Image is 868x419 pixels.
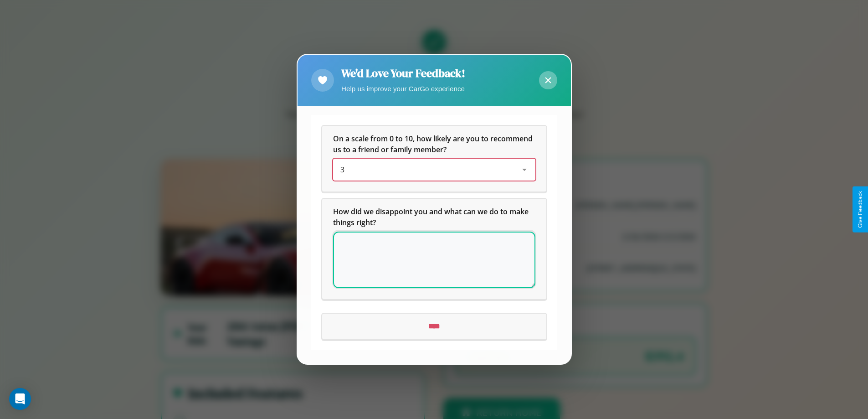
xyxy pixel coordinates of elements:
div: On a scale from 0 to 10, how likely are you to recommend us to a friend or family member? [322,126,546,192]
span: How did we disappoint you and what can we do to make things right? [333,207,530,228]
div: Give Feedback [857,191,863,228]
div: Open Intercom Messenger [9,388,31,410]
span: 3 [340,165,344,175]
h2: We'd Love Your Feedback! [341,66,465,81]
span: On a scale from 0 to 10, how likely are you to recommend us to a friend or family member? [333,134,534,155]
div: On a scale from 0 to 10, how likely are you to recommend us to a friend or family member? [333,159,535,181]
p: Help us improve your CarGo experience [341,83,465,95]
h5: On a scale from 0 to 10, how likely are you to recommend us to a friend or family member? [333,134,535,155]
